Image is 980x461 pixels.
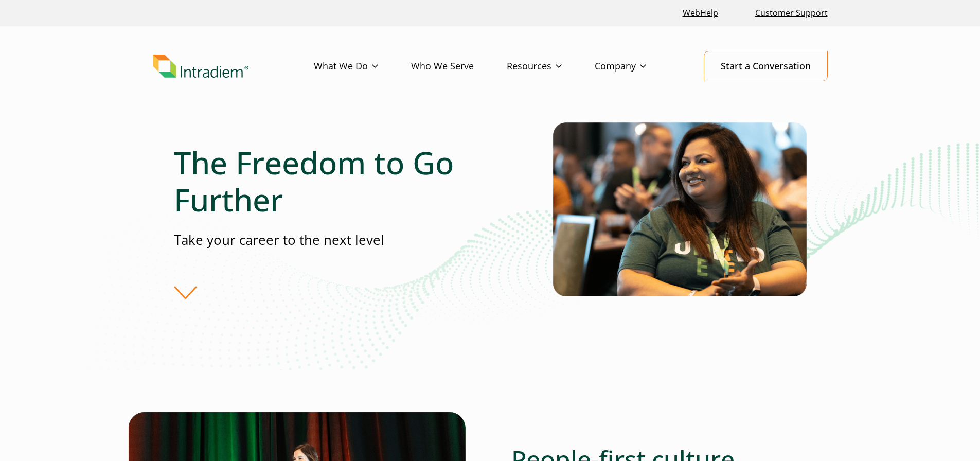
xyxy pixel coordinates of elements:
p: Take your career to the next level [174,230,490,250]
a: Who We Serve [411,51,507,81]
h1: The Freedom to Go Further [174,144,490,218]
a: Company [595,51,679,81]
a: Start a Conversation [704,51,828,81]
a: Link to homepage of Intradiem [153,55,314,78]
a: Resources [507,51,595,81]
a: Link opens in a new window [679,2,722,24]
img: Intradiem [153,55,248,78]
a: Customer Support [751,2,832,24]
a: What We Do [314,51,411,81]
